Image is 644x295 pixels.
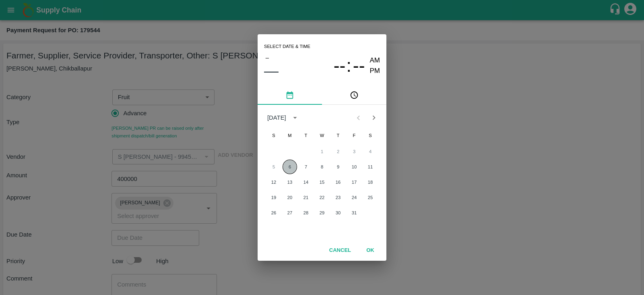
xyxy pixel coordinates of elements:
span: Wednesday [315,127,329,143]
button: 19 [266,190,281,205]
span: Saturday [363,127,378,143]
button: -- [334,55,346,77]
button: 18 [363,175,378,189]
span: – [266,52,269,63]
button: 23 [331,190,345,205]
button: 28 [299,206,313,220]
button: calendar view is open, switch to year view [289,111,301,124]
button: pick date [258,85,322,105]
button: 20 [283,190,297,205]
button: 16 [331,175,345,189]
button: 25 [363,190,378,205]
button: 30 [331,206,345,220]
button: 9 [331,160,345,174]
span: Sunday [266,127,281,143]
button: 27 [283,206,297,220]
button: 14 [299,175,313,189]
button: 10 [347,160,361,174]
span: Thursday [331,127,345,143]
button: 13 [283,175,297,189]
button: 31 [347,206,361,220]
button: 26 [266,206,281,220]
button: 6 [283,160,297,174]
button: 11 [363,160,378,174]
button: 24 [347,190,361,205]
button: 12 [266,175,281,189]
span: Select date & time [264,41,310,53]
span: Friday [347,127,361,143]
button: -- [353,55,365,77]
button: OK [357,243,383,258]
span: Tuesday [299,127,313,143]
span: : [346,55,351,77]
button: 22 [315,190,329,205]
button: –– [264,63,279,79]
button: 21 [299,190,313,205]
span: Monday [283,127,297,143]
button: AM [370,55,380,66]
button: PM [370,66,380,77]
div: [DATE] [267,113,286,122]
button: 29 [315,206,329,220]
button: 17 [347,175,361,189]
button: – [264,52,270,63]
button: Cancel [326,243,354,258]
button: pick time [322,85,386,105]
button: Next month [366,110,382,125]
button: 8 [315,160,329,174]
button: 15 [315,175,329,189]
button: 7 [299,160,313,174]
